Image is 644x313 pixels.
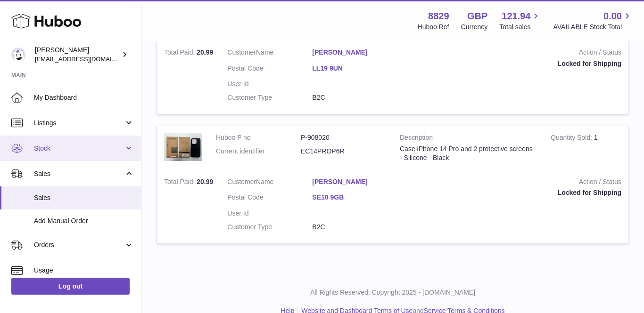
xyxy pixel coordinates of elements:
span: Stock [34,144,124,153]
dt: Postal Code [227,193,312,204]
a: Log out [11,278,130,295]
span: 0.00 [603,10,622,23]
dt: User Id [227,80,312,88]
strong: Total Paid [164,178,197,188]
dd: B2C [312,223,397,232]
dt: Customer Type [227,93,312,102]
dt: Current identifier [216,147,301,156]
dd: B2C [312,93,397,102]
img: 88291703779368.png [164,133,202,161]
span: 121.94 [502,10,530,23]
p: All Rights Reserved. Copyright 2025 - [DOMAIN_NAME] [149,288,636,297]
dt: Huboo P no [216,133,301,142]
strong: Action / Status [411,177,621,189]
div: Case iPhone 14 Pro and 2 protective screens - Silicone - Black [400,144,537,162]
span: [EMAIL_ADDRESS][DOMAIN_NAME] [35,55,139,63]
span: Customer [227,48,256,56]
a: [PERSON_NAME] [312,48,397,57]
strong: Action / Status [411,48,621,59]
span: Usage [34,266,134,275]
div: Huboo Ref [418,23,449,32]
a: [PERSON_NAME] [312,177,397,186]
dt: Postal Code [227,64,312,75]
span: 20.99 [197,178,213,185]
span: My Dashboard [34,93,134,102]
span: Sales [34,193,134,202]
strong: Total Paid [164,48,197,58]
strong: Quantity Sold [551,134,594,144]
span: Total sales [499,23,541,32]
dd: EC14PROP6R [301,147,386,156]
dt: Customer Type [227,223,312,232]
dt: Name [227,177,312,189]
a: 0.00 AVAILABLE Stock Total [553,10,633,32]
dd: P-908020 [301,133,386,142]
dt: User Id [227,209,312,218]
strong: 8829 [428,10,449,23]
div: [PERSON_NAME] [35,46,120,64]
div: Locked for Shipping [411,188,621,197]
a: LL19 9UN [312,64,397,73]
div: Currency [461,23,488,32]
span: AVAILABLE Stock Total [553,23,633,32]
span: 20.99 [197,48,213,56]
img: commandes@kpmatech.com [11,48,25,62]
span: Orders [34,241,124,249]
a: 121.94 Total sales [499,10,541,32]
span: Add Manual Order [34,217,134,225]
strong: GBP [467,10,487,23]
div: Locked for Shipping [411,59,621,68]
span: Listings [34,119,124,128]
a: SE10 9GB [312,193,397,202]
span: Customer [227,178,256,185]
td: 1 [544,126,628,170]
strong: Description [400,133,537,144]
dt: Name [227,48,312,59]
span: Sales [34,169,124,178]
